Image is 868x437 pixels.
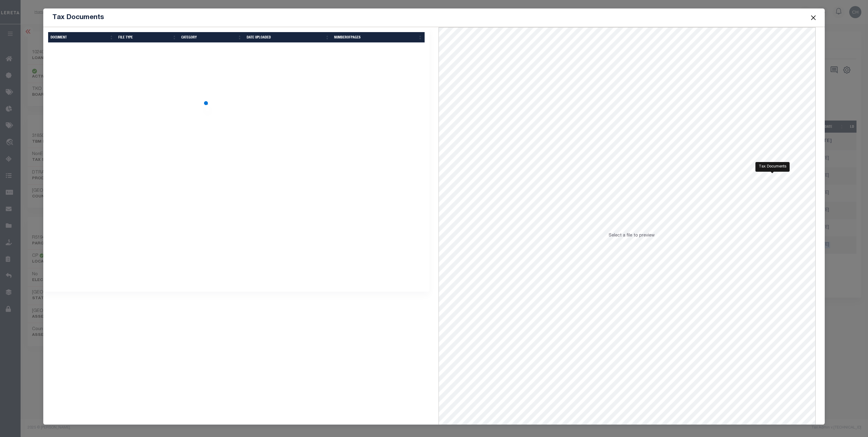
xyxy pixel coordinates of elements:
[179,32,244,43] th: CATEGORY
[755,162,790,172] div: Tax Documents
[609,233,655,238] span: Select a file to preview
[244,32,332,43] th: Date Uploaded
[48,32,116,43] th: DOCUMENT
[116,32,179,43] th: FILE TYPE
[332,32,425,43] th: NumberOfPages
